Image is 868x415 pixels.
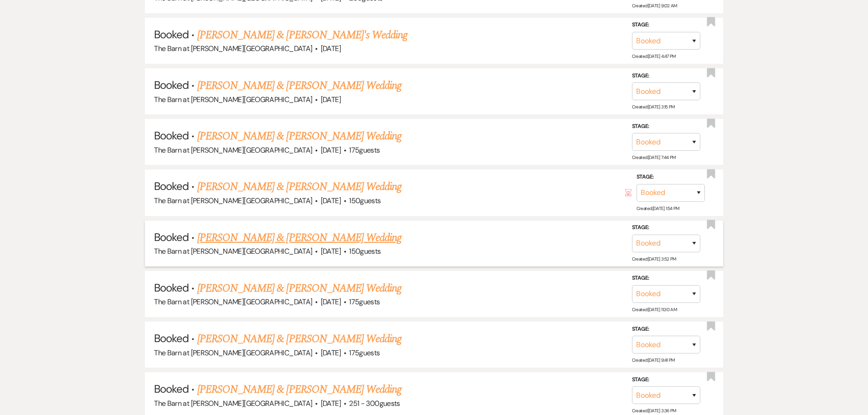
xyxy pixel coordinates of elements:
[154,246,312,256] span: The Barn at [PERSON_NAME][GEOGRAPHIC_DATA]
[154,331,189,345] span: Booked
[197,77,401,94] a: [PERSON_NAME] & [PERSON_NAME] Wedding
[632,154,676,160] span: Created: [DATE] 7:44 PM
[349,297,380,307] span: 175 guests
[197,179,401,195] a: [PERSON_NAME] & [PERSON_NAME] Wedding
[632,408,676,414] span: Created: [DATE] 3:36 PM
[154,382,189,396] span: Booked
[154,44,312,53] span: The Barn at [PERSON_NAME][GEOGRAPHIC_DATA]
[632,20,700,30] label: Stage:
[632,256,676,262] span: Created: [DATE] 3:52 PM
[154,128,189,143] span: Booked
[632,357,675,363] span: Created: [DATE] 9:41 PM
[321,246,341,256] span: [DATE]
[197,331,401,347] a: [PERSON_NAME] & [PERSON_NAME] Wedding
[632,223,700,233] label: Stage:
[154,179,189,193] span: Booked
[637,205,679,211] span: Created: [DATE] 1:54 PM
[197,280,401,297] a: [PERSON_NAME] & [PERSON_NAME] Wedding
[632,122,700,132] label: Stage:
[154,230,189,244] span: Booked
[154,27,189,41] span: Booked
[197,230,401,246] a: [PERSON_NAME] & [PERSON_NAME] Wedding
[321,348,341,358] span: [DATE]
[197,27,408,43] a: [PERSON_NAME] & [PERSON_NAME]'s Wedding
[154,95,312,104] span: The Barn at [PERSON_NAME][GEOGRAPHIC_DATA]
[632,53,676,59] span: Created: [DATE] 4:47 PM
[321,297,341,307] span: [DATE]
[154,196,312,205] span: The Barn at [PERSON_NAME][GEOGRAPHIC_DATA]
[349,145,380,155] span: 175 guests
[632,375,700,385] label: Stage:
[321,95,341,104] span: [DATE]
[632,273,700,283] label: Stage:
[154,78,189,92] span: Booked
[321,399,341,408] span: [DATE]
[632,307,677,313] span: Created: [DATE] 11:30 AM
[632,324,700,334] label: Stage:
[632,3,677,9] span: Created: [DATE] 9:02 AM
[637,172,705,182] label: Stage:
[154,281,189,295] span: Booked
[349,196,380,205] span: 150 guests
[197,128,401,144] a: [PERSON_NAME] & [PERSON_NAME] Wedding
[154,399,312,408] span: The Barn at [PERSON_NAME][GEOGRAPHIC_DATA]
[321,44,341,53] span: [DATE]
[154,297,312,307] span: The Barn at [PERSON_NAME][GEOGRAPHIC_DATA]
[349,348,380,358] span: 175 guests
[349,246,380,256] span: 150 guests
[632,104,675,110] span: Created: [DATE] 3:15 PM
[349,399,400,408] span: 251 - 300 guests
[632,71,700,81] label: Stage:
[321,196,341,205] span: [DATE]
[154,348,312,358] span: The Barn at [PERSON_NAME][GEOGRAPHIC_DATA]
[154,145,312,155] span: The Barn at [PERSON_NAME][GEOGRAPHIC_DATA]
[197,381,401,398] a: [PERSON_NAME] & [PERSON_NAME] Wedding
[321,145,341,155] span: [DATE]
